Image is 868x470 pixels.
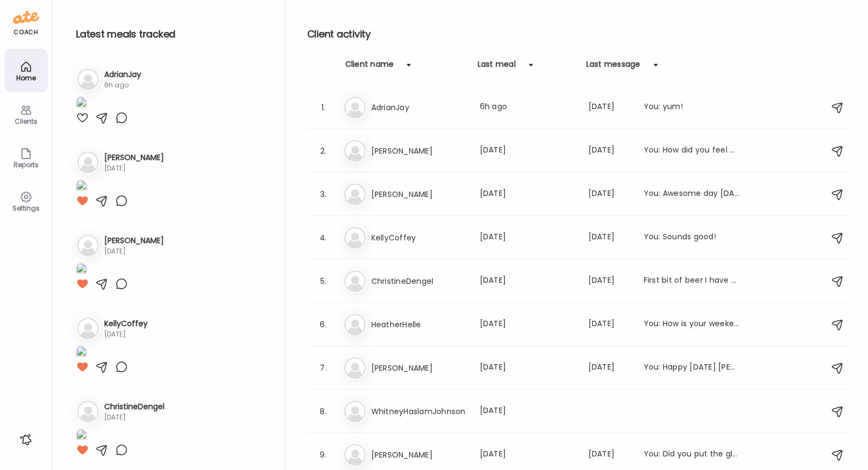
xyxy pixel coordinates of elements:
img: bg-avatar-default.svg [77,234,99,256]
div: 6. [317,318,330,331]
div: You: Sounds good! [644,231,739,244]
img: bg-avatar-default.svg [344,227,366,249]
h3: ChristineDengel [104,401,164,412]
div: [DATE] [480,275,575,288]
div: [DATE] [104,329,148,339]
div: You: Did you put the glucose monitor on? [644,448,739,461]
img: bg-avatar-default.svg [344,97,366,118]
h3: AdrianJay [371,101,467,114]
div: coach [14,28,38,37]
div: 7. [317,361,330,374]
div: [DATE] [588,101,631,114]
div: 9. [317,448,330,461]
div: [DATE] [104,412,164,422]
div: 6h ago [480,101,575,114]
div: [DATE] [480,405,575,418]
img: bg-avatar-default.svg [77,401,99,422]
img: bg-avatar-default.svg [77,317,99,339]
img: ate [13,9,39,26]
div: You: How did you feel after this raw spinach in terms of gas/bloating? [644,144,739,157]
div: You: Awesome day [DATE]! Let's do it again! [644,188,739,201]
img: bg-avatar-default.svg [344,401,366,422]
div: Clients [7,118,46,125]
h3: AdrianJay [104,69,141,80]
img: images%2F3nese1ql2FRyUWZEIMaqTxcj5263%2FTynTGiIkyECGLy7ECnVa%2FDgFC2UMK2q2hidXAyvid_1080 [76,180,87,194]
h3: [PERSON_NAME] [371,144,467,157]
div: [DATE] [588,275,631,288]
div: [DATE] [480,188,575,201]
div: Client name [345,59,394,76]
div: [DATE] [480,318,575,331]
h3: HeatherHelle [371,318,467,331]
img: bg-avatar-default.svg [344,314,366,335]
h3: KellyCoffey [104,318,148,329]
div: Settings [7,205,46,212]
div: [DATE] [588,144,631,157]
div: [DATE] [104,246,164,256]
div: [DATE] [588,318,631,331]
img: images%2FvKBlXzq35hcVvM4ynsPSvBUNQlD3%2FvXHD48q95s99wNACJ3Ev%2FALYC4d0CZPRMpNiqg6TX_1080 [76,97,87,111]
div: Last message [586,59,641,76]
h3: KellyCoffey [371,231,467,244]
div: 2. [317,144,330,157]
div: First bit of beer I have had in a very long time but the ginger was intriguing and actually was j... [644,275,739,288]
h3: [PERSON_NAME] [371,361,467,374]
div: [DATE] [588,448,631,461]
h2: Client activity [307,26,851,42]
h2: Latest meals tracked [76,26,268,42]
img: images%2FamhTIbco5mTOJTSQzT9sJL9WUN22%2FdwMGjXCsbUpPYphLP27z%2FI74nZsbBC8MqXCzAuzl5_1080 [76,346,87,360]
h3: [PERSON_NAME] [104,152,164,163]
h3: [PERSON_NAME] [371,448,467,461]
img: bg-avatar-default.svg [344,140,366,162]
h3: [PERSON_NAME] [104,235,164,246]
h3: [PERSON_NAME] [371,188,467,201]
div: Last meal [478,59,516,76]
div: 1. [317,101,330,114]
h3: ChristineDengel [371,275,467,288]
div: Reports [7,161,46,168]
div: 3. [317,188,330,201]
div: 6h ago [104,80,141,90]
img: bg-avatar-default.svg [344,444,366,466]
div: [DATE] [480,361,575,374]
div: You: yum! [644,101,739,114]
div: [DATE] [480,144,575,157]
img: bg-avatar-default.svg [344,183,366,205]
div: You: How is your weekend going? [644,318,739,331]
div: You: Happy [DATE] [PERSON_NAME]. I hope you had a great week! Do you have any weekend events or d... [644,361,739,374]
div: [DATE] [480,231,575,244]
div: Home [7,74,46,81]
div: [DATE] [104,163,164,173]
div: [DATE] [588,361,631,374]
img: bg-avatar-default.svg [77,151,99,173]
h3: WhitneyHaslamJohnson [371,405,467,418]
div: [DATE] [480,448,575,461]
div: 5. [317,275,330,288]
div: [DATE] [588,188,631,201]
div: [DATE] [588,231,631,244]
img: images%2FnIuc6jdPc0TSU2YLwgiPYRrdqFm1%2FTfrBygYKxe6HFTRNbQdz%2FxUHSeS7yl63JEHCLCdbd_1080 [76,429,87,443]
img: bg-avatar-default.svg [344,270,366,292]
img: bg-avatar-default.svg [344,357,366,379]
img: bg-avatar-default.svg [77,68,99,90]
img: images%2FZ9FsUQaXJiSu2wrJMJP2bdS5VZ13%2F9V1hmZyJ4QLC0wjUVw1M%2Fb3hAMumyt1oCxOCTTYqa_1080 [76,263,87,277]
div: 4. [317,231,330,244]
div: 8. [317,405,330,418]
